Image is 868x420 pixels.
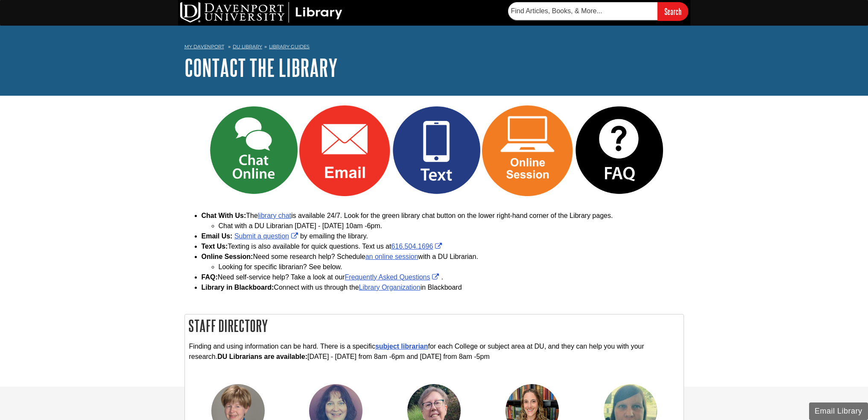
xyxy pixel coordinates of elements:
a: subject librarian [375,343,428,350]
a: an online session [365,253,418,260]
li: Chat with a DU Librarian [DATE] - [DATE] 10am -6pm. [219,221,684,231]
strong: Text Us: [202,243,228,250]
li: Texting is also available for quick questions. Text us at [202,241,684,252]
strong: DU Librarians are available: [217,353,307,360]
strong: FAQ: [202,273,218,281]
a: Link opens in new window [234,232,300,240]
input: Search [658,2,688,21]
img: DU Library [180,2,342,23]
li: Need some research help? Schedule with a DU Librarian. [202,252,684,272]
form: Searches DU Library's articles, books, and more [508,2,688,21]
a: My Davenport [184,43,224,50]
h2: Staff Directory [185,314,684,337]
img: FAQ [573,105,665,196]
a: Link opens in new window [391,243,444,250]
img: Email [299,105,391,196]
li: by emailing the library. [202,231,684,241]
a: Link opens in new window [345,273,441,281]
a: library chat [258,212,291,219]
a: Link opens in new window [593,146,665,153]
strong: Online Session: [202,253,253,260]
input: Find Articles, Books, & More... [508,2,658,20]
p: Finding and using information can be hard. There is a specific for each College or subject area a... [189,341,679,362]
img: Text [391,105,482,196]
a: Link opens in new window [501,146,573,153]
li: Looking for specific librarian? See below. [219,262,684,272]
a: Library Organization [359,284,421,291]
a: Contact the Library [184,54,338,81]
strong: Library in Blackboard: [202,284,274,291]
a: DU Library [233,44,262,50]
a: Link opens in new window [319,146,391,153]
img: Online Session [482,105,573,196]
button: Email Library [809,402,868,420]
li: The is available 24/7. Look for the green library chat button on the lower right-hand corner of t... [202,211,684,231]
b: Chat With Us: [202,212,246,219]
li: Connect with us through the in Blackboard [202,282,684,293]
b: Email Us: [202,232,233,240]
a: Library Guides [269,44,310,50]
li: Need self-service help? Take a look at our . [202,272,684,282]
nav: breadcrumb [184,41,684,55]
img: Chat [208,105,299,196]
